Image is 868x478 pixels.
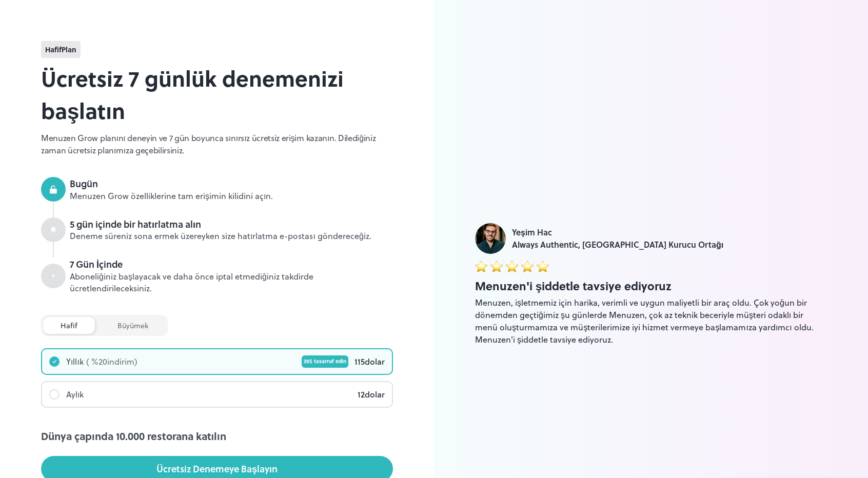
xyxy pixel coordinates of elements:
font: dolar [365,355,385,367]
font: Menuzen Grow özelliklerine tam erişimin kilidini açın. [70,190,273,202]
font: Menuzen, işletmemiz için harika, verimli ve uygun maliyetli bir araç oldu. Çok yoğun bir dönemden... [475,296,814,345]
font: Aylık [66,388,84,400]
font: 115 [354,355,365,367]
img: Yeşim Hac [475,223,506,254]
font: hafif [45,44,62,55]
font: dolar [365,388,385,400]
font: indirim) [107,355,137,367]
font: Menuzen Grow planını deneyin ve 7 gün boyunca sınırsız ücretsiz erişim kazanın. Dilediğiniz zaman... [41,132,376,156]
font: Menuzen'i şiddetle tavsiye ediyoruz [475,277,672,294]
font: büyümek [117,320,148,331]
font: 29 [304,357,309,365]
font: Deneme süreniz sona ermek üzereyken size hatırlatma e-postası göndereceğiz. [70,230,371,242]
font: Always Authentic, [GEOGRAPHIC_DATA] Kurucu Ortağı [512,238,723,250]
img: yıldız [475,260,487,272]
img: yıldız [490,260,503,272]
font: Bugün [70,176,98,190]
font: Ücretsiz 7 günlük denemenizi başlatın [41,62,344,126]
font: 12 [358,388,365,400]
font: ( % [86,355,98,367]
img: yıldız [537,260,549,272]
font: Ücretsiz Denemeye Başlayın [156,462,278,475]
font: Aboneliğiniz başlayacak ve daha önce iptal etmediğiniz takdirde ücretlendirileceksiniz. [70,270,313,294]
img: yıldız [521,260,534,272]
font: Dünya çapında 10.000 restorana katılın [41,428,226,444]
font: 5 gün içinde bir hatırlatma alın [70,217,201,231]
font: 7 Gün İçinde [70,257,123,271]
font: Yeşim Hac [512,226,552,238]
font: $ tasarruf edin [309,357,346,365]
font: 20 [98,355,107,367]
img: yıldız [506,260,518,272]
font: Yıllık [66,355,84,367]
font: Plan [62,44,76,55]
font: hafif [61,320,77,331]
